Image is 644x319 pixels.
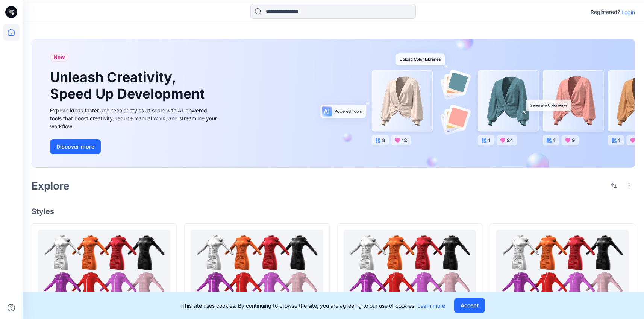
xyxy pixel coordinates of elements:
a: Automation [496,230,629,313]
a: Automation [38,230,170,313]
a: Automation [344,230,476,313]
a: Discover more [50,139,219,154]
p: Login [621,8,635,16]
h1: Unleash Creativity, Speed Up Development [50,69,208,102]
a: Automation [191,230,323,313]
p: Registered? [591,8,620,17]
button: Discover more [50,139,101,154]
div: Explore ideas faster and recolor styles at scale with AI-powered tools that boost creativity, red... [50,106,219,130]
h2: Explore [32,180,70,192]
p: This site uses cookies. By continuing to browse the site, you are agreeing to our use of cookies. [182,302,445,310]
a: Learn more [417,302,445,309]
button: Accept [454,298,485,313]
h4: Styles [32,207,635,216]
span: New [53,53,65,62]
